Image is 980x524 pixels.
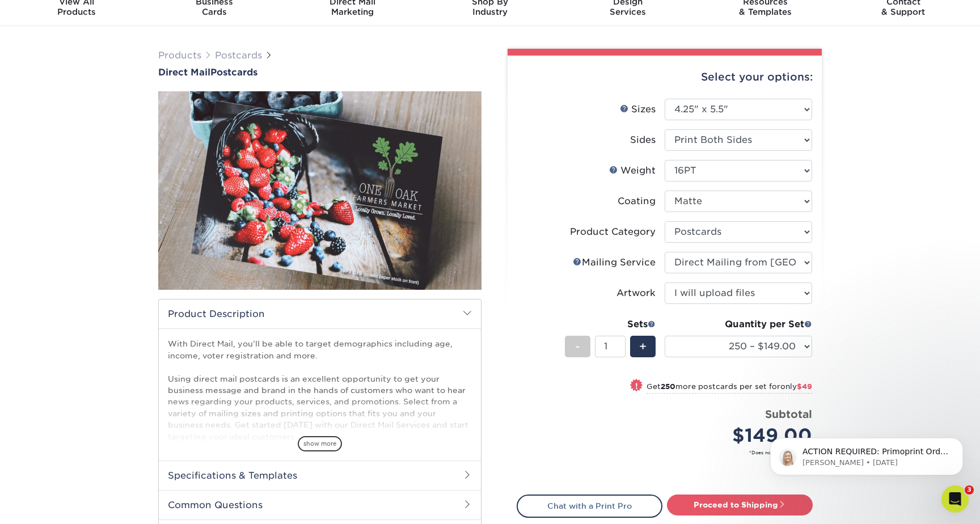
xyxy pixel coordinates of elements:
h2: Product Description [159,299,481,328]
div: Artwork [616,286,656,300]
div: $149.00 [673,422,812,449]
a: Direct MailPostcards [158,67,481,78]
strong: Subtotal [765,408,812,420]
div: Sizes [620,103,656,116]
span: + [639,338,647,355]
p: With Direct Mail, you’ll be able to target demographics including age, income, voter registration... [168,338,472,442]
span: ! [635,380,638,392]
div: Product Category [570,225,656,239]
div: Mailing Service [573,256,656,269]
a: Proceed to Shipping [667,495,813,515]
div: Coating [618,195,656,208]
div: Sides [630,133,656,147]
h1: Postcards [158,67,481,78]
iframe: Intercom notifications message [753,414,980,493]
a: Chat with a Print Pro [517,495,662,517]
span: - [575,338,580,355]
h2: Common Questions [159,490,481,519]
div: Weight [609,164,656,178]
div: Quantity per Set [665,318,812,331]
a: Postcards [215,50,262,61]
a: Products [158,50,201,61]
span: only [780,382,812,391]
small: Get more postcards per set for [647,382,812,394]
span: show more [298,436,342,451]
div: Sets [565,318,656,331]
span: 3 [965,485,974,495]
h2: Specifications & Templates [159,460,481,490]
strong: 250 [661,382,675,391]
img: Direct Mail 01 [158,79,481,302]
small: *Does not include postage [526,449,812,456]
iframe: Intercom live chat [941,485,969,513]
span: $49 [797,382,812,391]
span: Direct Mail [158,67,210,78]
div: Select your options: [517,56,813,99]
